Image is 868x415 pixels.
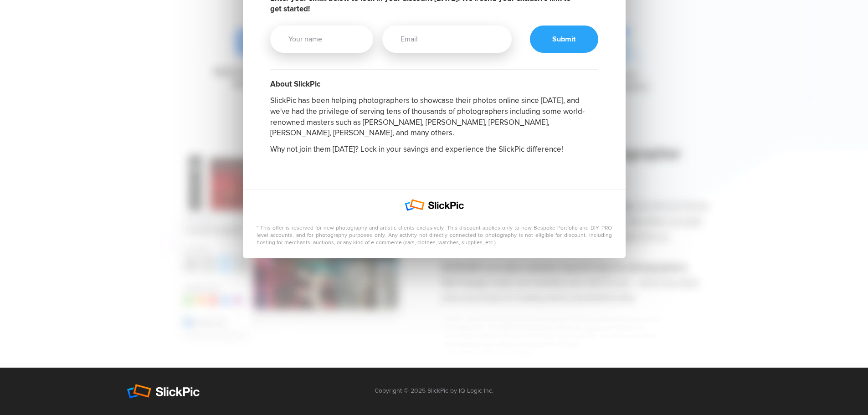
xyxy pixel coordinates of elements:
input: Email [382,26,511,53]
p: * This offer is reserved for new photography and artistic clients exclusively. This discount appl... [243,225,626,254]
h2: SlickPic has been helping photographers to showcase their photos online since [DATE], and we've h... [270,79,598,155]
b: About SlickPic [270,79,320,89]
img: SlickPic [405,199,464,211]
img: SlickPic — Professional Photography Websites [127,384,200,399]
input: Your name [270,26,374,53]
p: Copyright © 2025 SlickPic by IQ Logic Inc. [277,384,591,398]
